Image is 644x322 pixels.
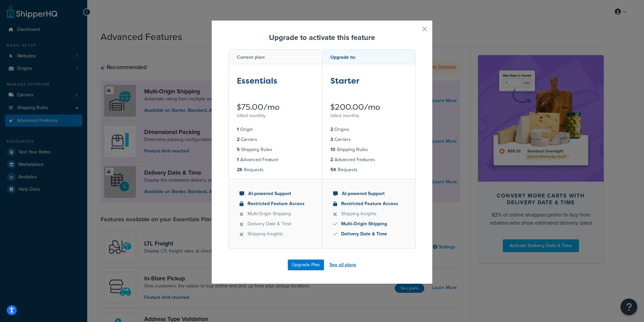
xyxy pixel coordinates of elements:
[330,75,360,86] strong: Starter
[237,146,240,153] strong: 5
[229,50,322,64] div: Current plan:
[239,220,311,228] li: Delivery Date & Time
[237,166,314,174] li: Requests
[237,136,314,143] li: Carriers
[239,230,311,238] li: Shipping Insights
[330,136,333,143] strong: 3
[333,210,405,218] li: Shipping Insights
[288,260,324,270] button: Upgrade Plan
[237,103,314,111] div: $75.00/mo
[330,126,408,133] li: Origins
[239,210,311,218] li: Multi-Origin Shipping
[329,260,356,270] a: See all plans
[330,111,408,121] div: billed monthly
[237,146,314,153] li: Shipping Rules
[333,200,405,208] li: Restricted Feature Access
[333,230,405,238] li: Delivery Date & Time
[239,190,311,197] li: AI-powered Support
[237,156,314,164] li: Advanced Feature
[269,32,375,43] strong: Upgrade to activate this feature
[237,126,314,133] li: Origin
[237,156,239,163] strong: 1
[330,156,333,163] strong: 2
[330,166,336,173] strong: 5K
[330,146,335,153] strong: 10
[237,126,239,133] strong: 1
[330,166,408,174] li: Requests
[330,136,408,143] li: Carriers
[237,75,277,86] strong: Essentials
[237,111,314,121] div: billed monthly
[237,136,239,143] strong: 2
[330,126,333,133] strong: 2
[333,190,405,197] li: AI-powered Support
[330,103,408,111] div: $200.00/mo
[239,200,311,208] li: Restricted Feature Access
[330,156,408,164] li: Advanced Features
[322,50,416,64] div: Upgrade to:
[237,166,243,173] strong: 2K
[330,146,408,153] li: Shipping Rules
[333,220,405,228] li: Multi-Origin Shipping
